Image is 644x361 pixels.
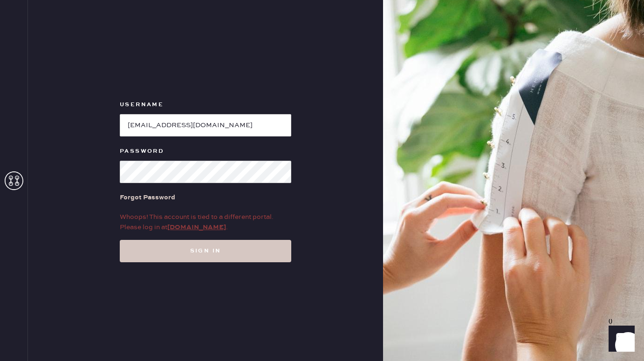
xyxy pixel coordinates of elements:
input: e.g. john@doe.com [120,114,291,136]
button: Sign in [120,240,291,262]
label: Username [120,99,291,110]
div: Whoops! This account is tied to a different portal. Please log in at . [120,212,291,232]
a: Forgot Password [120,183,175,212]
label: Password [120,146,291,157]
a: [DOMAIN_NAME] [167,223,226,232]
iframe: Front Chat [600,319,640,359]
div: Forgot Password [120,192,175,203]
